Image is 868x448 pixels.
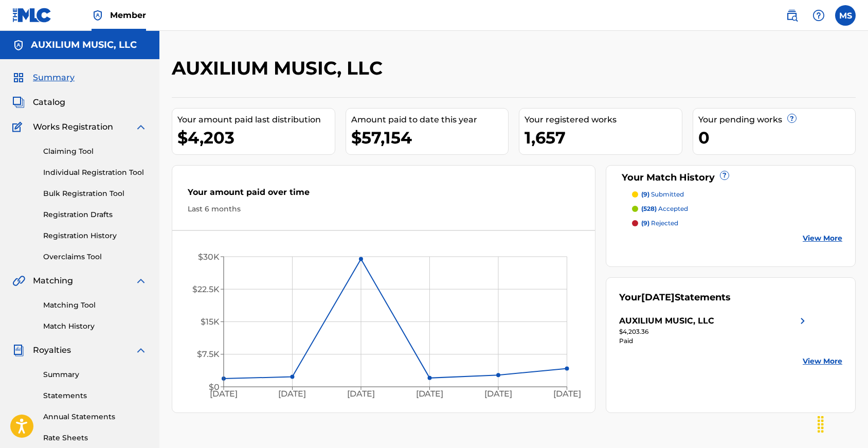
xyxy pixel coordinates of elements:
a: View More [803,356,842,367]
img: search [786,9,798,22]
span: Catalog [33,96,65,109]
a: (528) accepted [632,204,842,213]
a: Overclaims Tool [43,252,147,262]
div: Your Statements [619,291,731,304]
img: expand [135,344,147,356]
div: 1,657 [525,126,682,149]
span: Works Registration [33,121,113,133]
div: AUXILIUM MUSIC, LLC [619,315,714,327]
span: ? [788,114,796,122]
a: Registration Drafts [43,209,147,220]
div: $4,203 [177,126,335,149]
a: Claiming Tool [43,146,147,157]
a: Individual Registration Tool [43,167,147,178]
img: Matching [12,275,25,287]
a: AUXILIUM MUSIC, LLCright chevron icon$4,203.36Paid [619,315,809,346]
a: CatalogCatalog [12,96,65,109]
tspan: $7.5K [197,350,220,360]
div: $4,203.36 [619,327,809,336]
span: (9) [641,190,649,198]
p: submitted [641,190,684,199]
p: accepted [641,204,688,213]
div: $57,154 [351,126,509,149]
span: [DATE] [641,292,675,303]
div: Last 6 months [188,204,580,214]
a: Bulk Registration Tool [43,188,147,199]
div: User Menu [835,5,856,26]
img: Summary [12,71,25,84]
div: Your pending works [698,114,856,126]
a: Match History [43,321,147,332]
span: (9) [641,219,649,227]
a: Registration History [43,230,147,241]
img: Works Registration [12,121,26,133]
span: Matching [33,275,73,287]
p: rejected [641,219,678,228]
div: Your amount paid over time [188,186,580,204]
tspan: $22.5K [192,284,220,294]
tspan: [DATE] [553,389,581,399]
a: View More [803,233,842,244]
img: help [812,9,825,22]
tspan: $30K [198,252,220,262]
span: (528) [641,205,657,212]
img: right chevron icon [797,315,809,327]
tspan: [DATE] [484,389,512,399]
span: Member [110,9,146,21]
tspan: [DATE] [416,389,444,399]
div: Drag [812,409,829,440]
a: Statements [43,390,147,401]
div: Help [808,5,829,26]
img: Catalog [12,96,25,109]
span: Royalties [33,344,71,356]
a: SummarySummary [12,71,75,84]
tspan: $15K [201,317,220,327]
tspan: [DATE] [210,389,238,399]
span: ? [720,171,729,180]
a: Public Search [782,5,802,26]
a: (9) submitted [632,190,842,199]
tspan: $0 [209,382,220,392]
img: expand [135,275,147,287]
div: Your Match History [619,171,842,185]
a: Annual Statements [43,411,147,422]
a: Rate Sheets [43,433,147,443]
iframe: Resource Center [840,287,868,376]
div: Your registered works [525,114,682,126]
iframe: Chat Widget [817,399,868,448]
h5: AUXILIUM MUSIC, LLC [31,39,137,51]
div: 0 [698,126,856,149]
tspan: [DATE] [279,389,306,399]
h2: AUXILIUM MUSIC, LLC [172,57,388,80]
a: (9) rejected [632,219,842,228]
img: expand [135,121,147,133]
a: Summary [43,369,147,380]
img: MLC Logo [12,8,52,23]
a: Matching Tool [43,300,147,311]
div: Your amount paid last distribution [177,114,335,126]
img: Royalties [12,344,25,356]
tspan: [DATE] [347,389,375,399]
span: Summary [33,71,75,84]
div: Paid [619,336,809,346]
img: Accounts [12,39,25,51]
div: Amount paid to date this year [351,114,509,126]
img: Top Rightsholder [92,9,104,22]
